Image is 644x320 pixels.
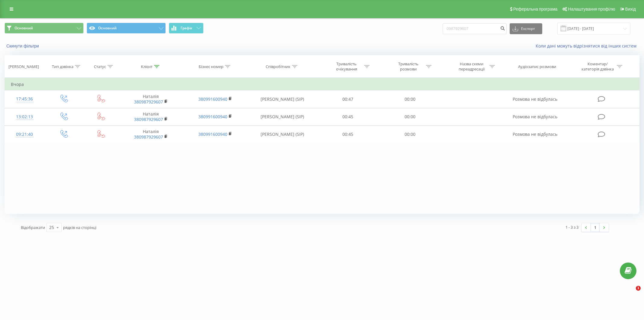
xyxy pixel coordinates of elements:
[14,26,33,31] span: Основний
[317,108,379,126] td: 00:45
[379,126,441,143] td: 00:00
[568,7,615,11] span: Налаштування профілю
[94,64,106,69] div: Статус
[248,126,317,143] td: [PERSON_NAME] (SIP)
[63,225,96,230] span: рядків на сторінці
[141,64,152,69] div: Клієнт
[248,108,317,126] td: [PERSON_NAME] (SIP)
[591,223,600,232] a: 1
[198,96,227,102] a: 380991600940
[510,23,542,34] button: Експорт
[198,114,227,119] a: 380991600940
[317,90,379,108] td: 00:47
[513,131,557,137] span: Розмова не відбулась
[317,126,379,143] td: 00:45
[21,225,45,230] span: Відображати
[169,23,203,34] button: Графік
[623,286,638,300] iframe: Intercom live chat
[49,224,54,230] div: 25
[199,64,223,69] div: Бізнес номер
[87,23,166,34] button: Основний
[330,61,363,72] div: Тривалість очікування
[392,61,425,72] div: Тривалість розмови
[119,108,183,126] td: Наталія
[8,64,39,69] div: [PERSON_NAME]
[5,43,42,49] button: Скинути фільтри
[518,64,556,69] div: Аудіозапис розмови
[443,23,507,34] input: Пошук за номером
[580,61,615,72] div: Коментар/категорія дзвінка
[134,116,163,122] a: 380987929607
[248,90,317,108] td: [PERSON_NAME] (SIP)
[5,23,84,34] button: Основний
[566,224,578,230] div: 1 - 3 з 3
[513,96,557,102] span: Розмова не відбулась
[181,26,192,30] span: Графік
[134,99,163,105] a: 380987929607
[266,64,290,69] div: Співробітник
[198,131,227,137] a: 380991600940
[379,90,441,108] td: 00:00
[119,90,183,108] td: Наталія
[5,78,639,90] td: Вчора
[513,7,558,11] span: Реферальна програма
[52,64,73,69] div: Тип дзвінка
[11,111,38,123] div: 13:02:13
[513,114,557,119] span: Розмова не відбулась
[11,93,38,105] div: 17:45:36
[134,134,163,140] a: 380987929607
[625,7,636,11] span: Вихід
[11,129,38,140] div: 09:21:40
[456,61,488,72] div: Назва схеми переадресації
[119,126,183,143] td: Наталія
[379,108,441,126] td: 00:00
[636,286,641,291] span: 1
[536,43,639,49] a: Коли дані можуть відрізнятися вiд інших систем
